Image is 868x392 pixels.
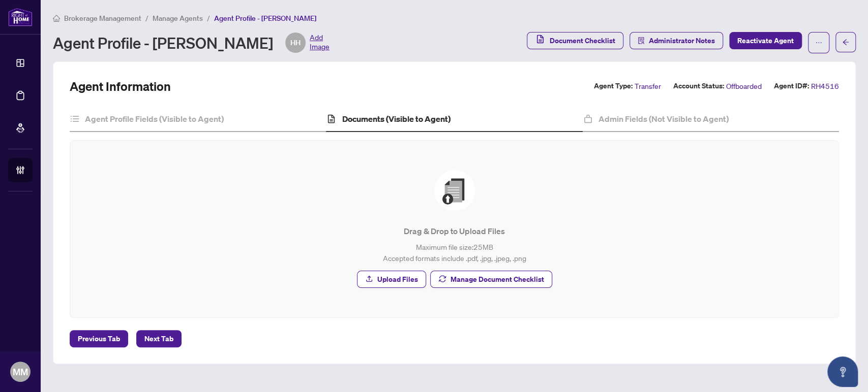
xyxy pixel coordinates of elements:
[434,170,475,211] img: File Upload
[91,225,818,237] p: Drag & Drop to Upload Files
[342,113,451,125] h4: Documents (Visible to Agent)
[673,80,724,92] label: Account Status:
[310,32,330,53] span: Add Image
[91,241,818,264] p: Maximum file size: 25 MB Accepted formats include .pdf, .jpg, .jpeg, .png
[737,32,794,49] span: Reactivate Agent
[811,80,839,92] span: RH4516
[70,330,128,347] button: Previous Tab
[214,14,316,23] span: Agent Profile - [PERSON_NAME]
[430,271,552,288] button: Manage Document Checklist
[8,8,33,26] img: logo
[729,32,802,49] button: Reactivate Agent
[635,80,661,92] span: Transfer
[377,271,418,287] span: Upload Files
[726,80,762,92] span: Offboarded
[145,12,148,24] li: /
[594,80,633,92] label: Agent Type:
[82,153,826,305] span: File UploadDrag & Drop to Upload FilesMaximum file size:25MBAccepted formats include .pdf, .jpg, ...
[649,32,715,49] span: Administrator Notes
[451,271,544,287] span: Manage Document Checklist
[598,113,729,125] h4: Admin Fields (Not Visible to Agent)
[638,37,645,44] span: solution
[153,14,203,23] span: Manage Agents
[85,113,224,125] h4: Agent Profile Fields (Visible to Agent)
[207,12,210,24] li: /
[357,271,426,288] button: Upload Files
[842,39,849,46] span: arrow-left
[815,39,822,46] span: ellipsis
[527,32,623,49] button: Document Checklist
[78,331,120,347] span: Previous Tab
[53,15,60,22] span: home
[550,32,615,49] span: Document Checklist
[774,80,809,92] label: Agent ID#:
[144,331,173,347] span: Next Tab
[827,356,858,387] button: Open asap
[290,37,301,48] span: HH
[53,32,330,53] div: Agent Profile - [PERSON_NAME]
[136,330,182,347] button: Next Tab
[13,365,28,379] span: MM
[630,32,723,49] button: Administrator Notes
[64,14,141,23] span: Brokerage Management
[70,78,171,94] h2: Agent Information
